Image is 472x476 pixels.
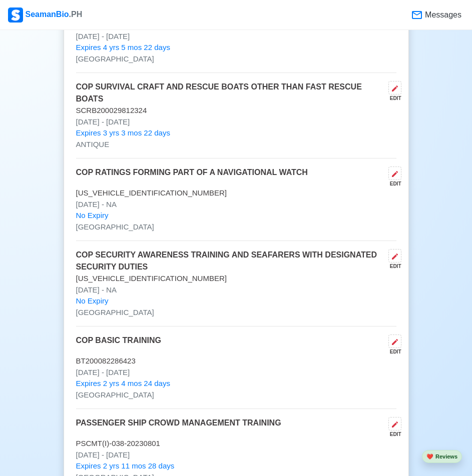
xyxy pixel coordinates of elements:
div: EDIT [384,94,401,102]
p: COP SECURITY AWARENESS TRAINING AND SEAFARERS WITH DESIGNATED SECURITY DUTIES [76,249,384,273]
span: heart [426,453,433,459]
div: EDIT [384,348,401,355]
p: [DATE] - [DATE] [76,31,396,42]
p: COP BASIC TRAINING [76,334,161,355]
p: [GEOGRAPHIC_DATA] [76,389,396,401]
span: Expires 3 yrs 3 mos 22 days [76,127,170,139]
p: ANTIQUE [76,139,396,150]
div: EDIT [384,262,401,270]
p: [GEOGRAPHIC_DATA] [76,53,396,65]
span: Expires 2 yrs 11 mos 28 days [76,460,175,472]
p: [DATE] - NA [76,199,396,210]
div: EDIT [384,180,401,187]
p: [DATE] - NA [76,284,396,296]
div: SeamanBio [8,7,82,22]
p: [DATE] - [DATE] [76,116,396,128]
p: COP SURVIVAL CRAFT AND RESCUE BOATS OTHER THAN FAST RESCUE BOATS [76,81,384,105]
p: PSCMT(I)-038-20230801 [76,438,396,449]
p: [DATE] - [DATE] [76,449,396,461]
span: No Expiry [76,210,109,221]
button: heartReviews [422,450,462,463]
p: PASSENGER SHIP CROWD MANAGEMENT TRAINING [76,417,281,438]
p: [GEOGRAPHIC_DATA] [76,221,396,233]
span: Expires 4 yrs 5 mos 22 days [76,42,170,53]
p: [DATE] - [DATE] [76,367,396,378]
p: [US_VEHICLE_IDENTIFICATION_NUMBER] [76,273,396,284]
p: BT200082286423 [76,355,396,367]
p: [US_VEHICLE_IDENTIFICATION_NUMBER] [76,187,396,199]
span: Expires 2 yrs 4 mos 24 days [76,378,170,389]
p: [GEOGRAPHIC_DATA] [76,307,396,318]
div: EDIT [384,430,401,438]
p: COP RATINGS FORMING PART OF A NAVIGATIONAL WATCH [76,166,308,187]
img: Logo [8,7,23,22]
span: No Expiry [76,295,109,307]
span: .PH [69,10,83,18]
span: Messages [423,9,461,21]
p: SCRB200029812324 [76,105,396,116]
